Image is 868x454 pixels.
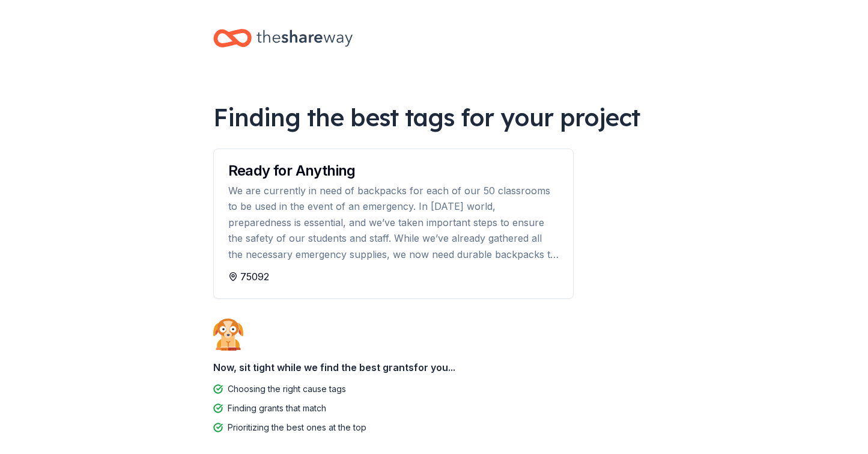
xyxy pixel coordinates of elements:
[213,355,655,379] div: Now, sit tight while we find the best grants for you...
[213,100,655,134] div: Finding the best tags for your project
[228,269,559,284] div: 75092
[228,382,346,396] div: Choosing the right cause tags
[228,164,559,178] div: Ready for Anything
[228,183,559,262] div: We are currently in need of backpacks for each of our 50 classrooms to be used in the event of an...
[213,318,243,351] img: Dog waiting patiently
[228,401,326,416] div: Finding grants that match
[228,420,366,435] div: Prioritizing the best ones at the top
